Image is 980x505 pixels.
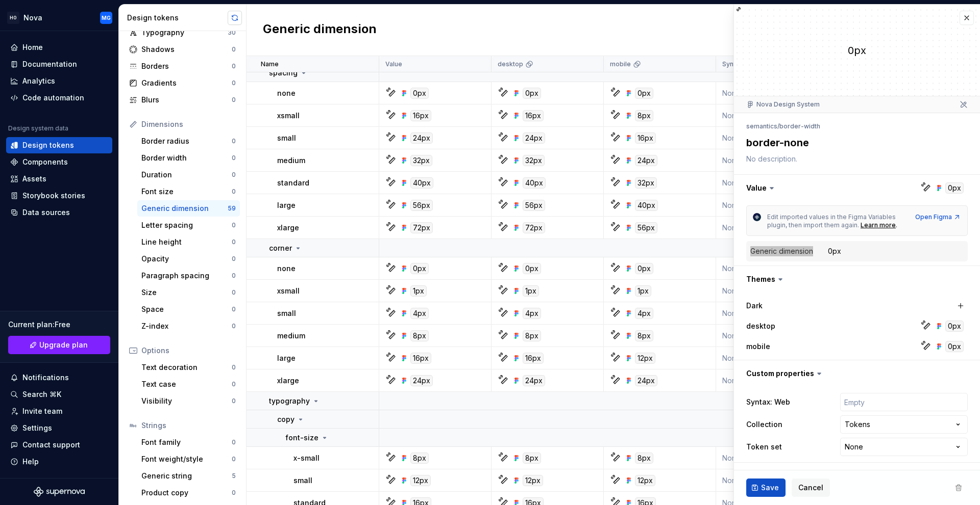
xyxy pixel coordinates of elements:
[141,95,232,105] div: Blurs
[22,76,55,86] div: Analytics
[141,78,232,88] div: Gradients
[523,353,544,364] div: 16px
[6,403,112,419] a: Invite team
[523,263,541,274] div: 0px
[410,330,429,341] div: 8px
[635,110,653,121] div: 8px
[410,353,431,364] div: 16px
[141,254,232,264] div: Opacity
[232,62,236,70] div: 0
[716,172,832,194] td: None
[22,207,70,218] div: Data sources
[141,119,236,129] div: Dimensions
[523,132,545,144] div: 24px
[22,42,43,52] div: Home
[945,321,964,332] div: 0px
[734,43,980,58] div: 0px
[498,60,523,68] p: desktop
[277,155,305,166] p: medium
[22,440,80,450] div: Contact support
[767,213,897,229] span: Edit imported values in the Figma Variables plugin, then import them again.
[277,223,299,233] p: xlarge
[23,13,42,23] div: Nova
[6,204,112,221] a: Data sources
[137,468,240,484] a: Generic string5
[232,472,236,480] div: 5
[635,375,657,386] div: 24px
[141,396,232,406] div: Visibility
[141,488,232,498] div: Product copy
[277,88,296,98] p: none
[277,286,300,296] p: xsmall
[137,200,240,217] a: Generic dimension59
[6,56,112,72] a: Documentation
[635,222,657,233] div: 56px
[716,257,832,280] td: None
[716,104,832,127] td: None
[125,58,240,74] a: Borders0
[277,178,309,188] p: standard
[269,396,310,406] p: typography
[410,200,433,211] div: 56px
[523,453,541,464] div: 8px
[779,122,820,130] li: border-width
[523,475,543,486] div: 12px
[137,393,240,409] a: Visibility0
[410,110,431,121] div: 16px
[232,455,236,463] div: 0
[635,263,653,274] div: 0px
[141,454,232,464] div: Font weight/style
[410,263,429,274] div: 0px
[232,305,236,313] div: 0
[410,132,433,144] div: 24px
[269,243,292,253] p: corner
[232,238,236,246] div: 0
[722,60,759,68] p: Syntax: Web
[141,203,228,214] div: Generic dimension
[385,60,402,68] p: Value
[141,345,236,356] div: Options
[277,414,295,424] p: copy
[277,353,296,363] p: large
[141,379,232,389] div: Text case
[232,489,236,497] div: 0
[716,280,832,302] td: None
[22,373,69,383] div: Notifications
[410,453,429,464] div: 8px
[137,318,240,334] a: Z-index0
[7,12,19,24] div: HO
[137,167,240,183] a: Duration0
[137,234,240,250] a: Line height0
[141,271,232,281] div: Paragraph spacing
[261,60,279,68] p: Name
[137,133,240,149] a: Border radius0
[6,90,112,106] a: Code automation
[269,68,298,78] p: spacing
[277,133,296,143] p: small
[716,302,832,325] td: None
[6,420,112,436] a: Settings
[125,24,240,41] a: Typography30
[137,183,240,200] a: Font size0
[141,170,232,180] div: Duration
[232,272,236,280] div: 0
[716,127,832,149] td: None
[716,325,832,347] td: None
[2,7,116,29] button: HONovaMG
[635,475,655,486] div: 12px
[232,322,236,330] div: 0
[141,153,232,163] div: Border width
[228,29,236,37] div: 30
[523,308,541,319] div: 4px
[8,124,68,132] div: Design system data
[232,188,236,196] div: 0
[232,438,236,446] div: 0
[137,217,240,233] a: Letter spacing0
[263,21,377,39] h2: Generic dimension
[716,369,832,392] td: None
[6,154,112,170] a: Components
[277,263,296,274] p: none
[125,41,240,58] a: Shadows0
[945,341,964,352] div: 0px
[410,375,433,386] div: 24px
